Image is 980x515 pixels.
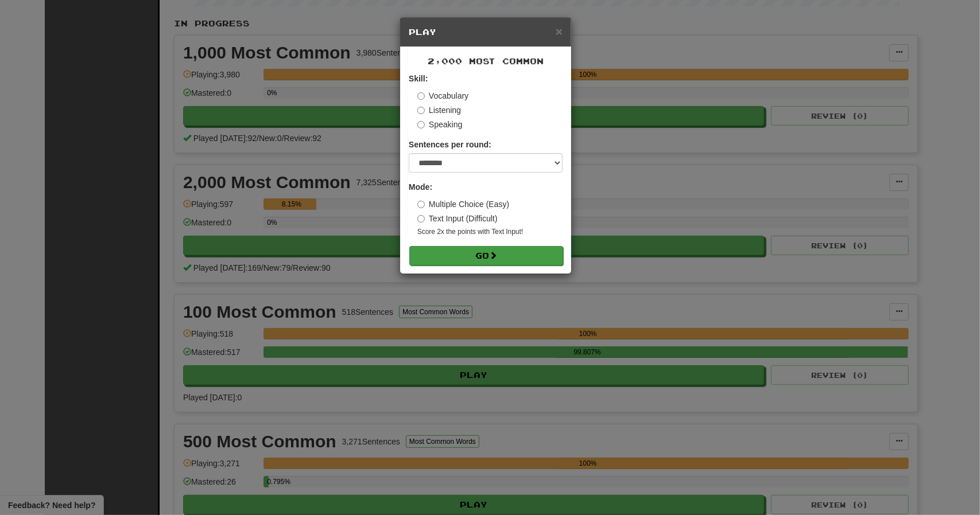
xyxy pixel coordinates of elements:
[428,56,544,66] span: 2,000 Most Common
[409,246,563,266] button: Go
[417,227,563,237] small: Score 2x the points with Text Input !
[409,182,432,192] strong: Mode:
[556,25,563,38] span: ×
[556,25,563,37] button: Close
[409,74,428,83] strong: Skill:
[417,215,425,223] input: Text Input (Difficult)
[417,90,468,102] label: Vocabulary
[417,104,461,116] label: Listening
[417,107,425,114] input: Listening
[417,201,425,208] input: Multiple Choice (Easy)
[417,92,425,100] input: Vocabulary
[409,26,563,38] h5: Play
[417,213,498,224] label: Text Input (Difficult)
[417,198,509,210] label: Multiple Choice (Easy)
[409,139,491,150] label: Sentences per round:
[417,119,462,130] label: Speaking
[417,121,425,128] input: Speaking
